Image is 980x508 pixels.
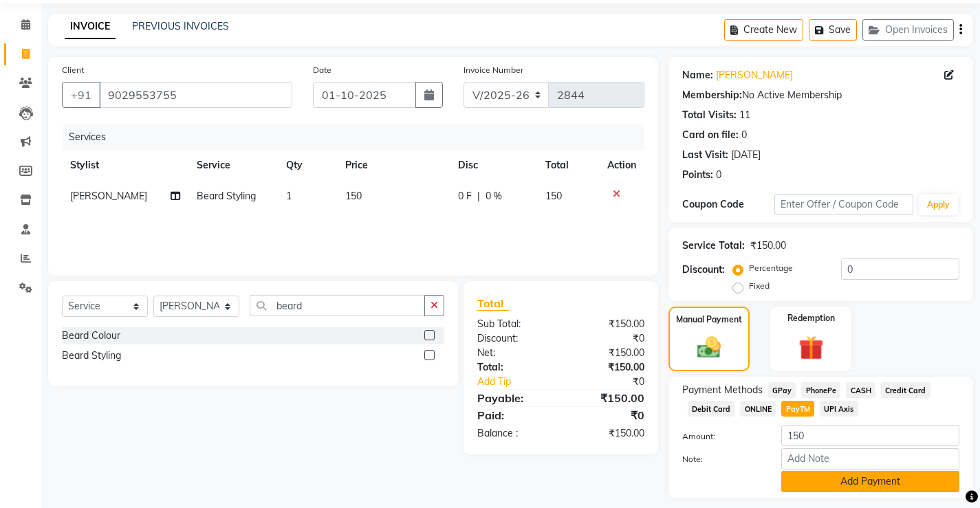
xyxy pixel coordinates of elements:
[791,333,831,364] img: _gift.svg
[62,64,84,76] label: Client
[458,189,472,203] span: 0 F
[741,128,747,142] div: 0
[781,401,814,417] span: PayTM
[560,317,654,331] div: ₹150.00
[599,150,644,181] th: Action
[682,383,763,397] span: Payment Methods
[62,82,100,108] button: +91
[450,150,538,181] th: Disc
[62,349,121,363] div: Beard Styling
[682,263,725,277] div: Discount:
[467,407,560,423] div: Paid:
[682,239,745,253] div: Service Total:
[781,448,959,470] input: Add Note
[716,168,721,182] div: 0
[682,88,959,102] div: No Active Membership
[286,190,292,202] span: 1
[682,88,742,102] div: Membership:
[560,426,654,441] div: ₹150.00
[560,346,654,360] div: ₹150.00
[774,194,913,215] input: Enter Offer / Coupon Code
[467,390,560,406] div: Payable:
[477,296,509,311] span: Total
[467,426,560,441] div: Balance :
[99,82,292,108] input: Search by Name/Mobile/Email/Code
[313,64,331,76] label: Date
[467,317,560,331] div: Sub Total:
[739,108,750,122] div: 11
[672,453,771,465] label: Note:
[724,19,803,41] button: Create New
[801,382,840,398] span: PhonePe
[545,190,562,202] span: 150
[576,375,655,389] div: ₹0
[787,312,835,324] label: Redemption
[560,331,654,346] div: ₹0
[682,108,737,122] div: Total Visits:
[690,334,728,362] img: _cash.svg
[132,20,229,32] a: PREVIOUS INVOICES
[809,19,857,41] button: Save
[250,295,425,316] input: Search or Scan
[672,430,771,443] label: Amount:
[65,14,116,39] a: INVOICE
[477,189,480,203] span: |
[345,190,362,202] span: 150
[560,407,654,423] div: ₹0
[716,68,793,82] a: [PERSON_NAME]
[62,329,120,343] div: Beard Colour
[676,313,742,326] label: Manual Payment
[750,239,786,253] div: ₹150.00
[862,19,954,41] button: Open Invoices
[731,148,761,162] div: [DATE]
[682,68,713,82] div: Name:
[768,382,796,398] span: GPay
[197,190,256,202] span: Beard Styling
[560,390,654,406] div: ₹150.00
[70,190,147,202] span: [PERSON_NAME]
[781,425,959,446] input: Amount
[467,331,560,346] div: Discount:
[749,280,770,292] label: Fixed
[846,382,875,398] span: CASH
[467,346,560,360] div: Net:
[278,150,338,181] th: Qty
[749,262,793,274] label: Percentage
[188,150,278,181] th: Service
[682,128,739,142] div: Card on file:
[63,124,655,150] div: Services
[467,375,576,389] a: Add Tip
[486,189,502,203] span: 0 %
[464,64,523,76] label: Invoice Number
[682,148,728,162] div: Last Visit:
[62,150,188,181] th: Stylist
[537,150,598,181] th: Total
[781,471,959,492] button: Add Payment
[682,197,774,212] div: Coupon Code
[688,401,735,417] span: Debit Card
[881,382,930,398] span: Credit Card
[820,401,858,417] span: UPI Axis
[740,401,776,417] span: ONLINE
[560,360,654,375] div: ₹150.00
[919,195,958,215] button: Apply
[682,168,713,182] div: Points:
[337,150,449,181] th: Price
[467,360,560,375] div: Total:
